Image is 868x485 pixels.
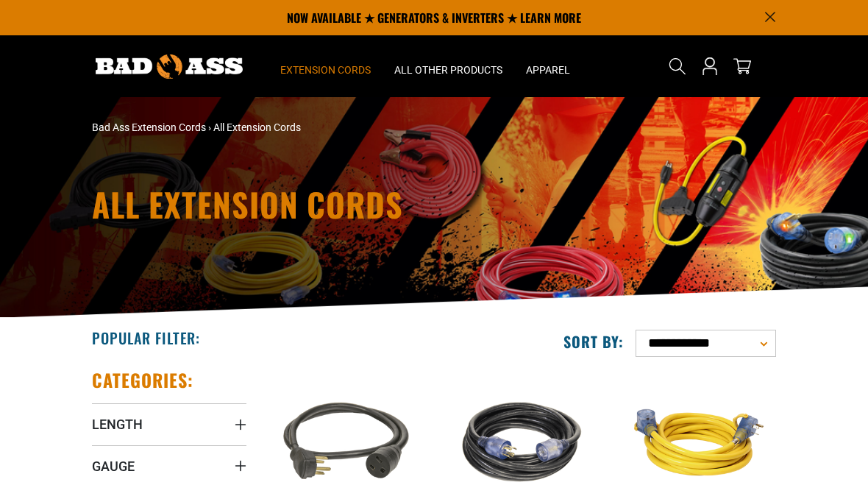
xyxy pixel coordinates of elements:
summary: Apparel [514,35,582,97]
span: Gauge [92,458,135,475]
a: Bad Ass Extension Cords [92,121,206,133]
h2: Popular Filter: [92,328,200,347]
summary: Search [666,54,689,78]
span: All Extension Cords [213,121,301,133]
span: All Other Products [394,63,502,77]
span: Length [92,416,143,433]
h2: Categories: [92,369,193,392]
summary: Length [92,403,246,445]
span: Apparel [526,63,570,77]
label: Sort by: [563,332,624,351]
nav: breadcrumbs [92,120,541,135]
h1: All Extension Cords [92,188,658,221]
img: Bad Ass Extension Cords [96,54,243,79]
span: › [208,121,211,133]
summary: Extension Cords [268,35,383,97]
summary: All Other Products [383,35,514,97]
span: Extension Cords [280,63,371,77]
